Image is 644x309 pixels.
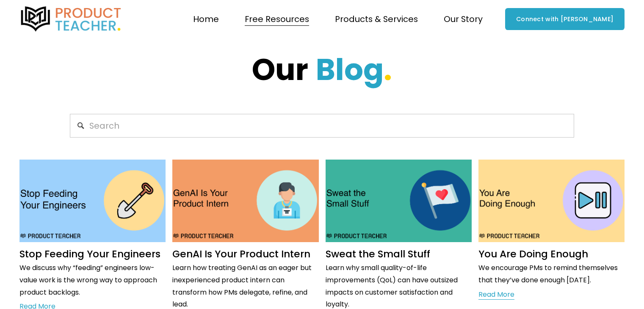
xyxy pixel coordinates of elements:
[252,49,308,91] strong: Our
[19,6,123,32] img: Product Teacher
[335,11,418,28] a: folder dropdown
[478,247,588,261] a: You Are Doing Enough
[172,247,310,261] a: GenAI Is Your Product Intern
[19,159,166,243] img: Stop Feeding Your Engineers
[316,49,384,91] strong: Blog
[70,114,574,138] input: Search
[505,8,625,30] a: Connect with [PERSON_NAME]
[19,247,160,261] a: Stop Feeding Your Engineers
[444,11,483,28] a: folder dropdown
[325,159,473,243] img: Sweat the Small Stuff
[171,159,319,243] img: GenAI Is Your Product Intern
[326,247,430,261] a: Sweat the Small Stuff
[245,11,309,28] a: folder dropdown
[335,12,418,27] span: Products & Services
[478,262,625,287] p: We encourage PMs to remind themselves that they’ve done enough [DATE].
[245,12,309,27] span: Free Resources
[478,159,625,243] img: You Are Doing Enough
[193,11,219,28] a: Home
[444,12,483,27] span: Our Story
[384,49,392,91] strong: .
[19,262,166,298] p: We discuss why “feeding” engineers low-value work is the wrong way to approach product backlogs.
[478,289,514,301] a: Read More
